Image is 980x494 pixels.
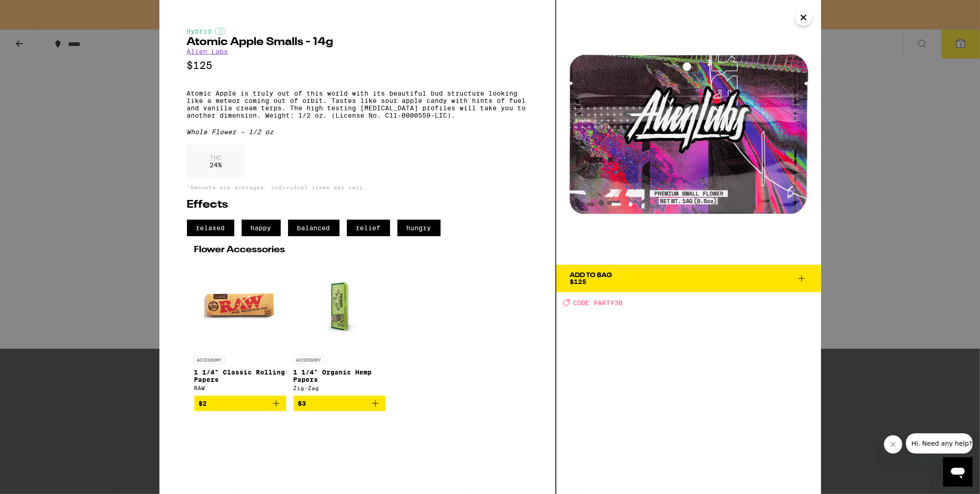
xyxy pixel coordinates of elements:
[570,272,612,278] div: Add To Bag
[187,199,528,210] h2: Effects
[570,278,587,285] span: $125
[194,385,286,391] div: RAW
[187,145,245,178] div: 24 %
[194,259,286,351] img: RAW - 1 1/4" Classic Rolling Papers
[194,396,286,411] button: Add to bag
[187,60,528,71] p: $125
[194,369,286,383] p: 1 1/4" Classic Rolling Papers
[906,433,973,454] iframe: Message from company
[215,28,226,35] img: hybridColor.svg
[242,220,281,236] span: happy
[573,299,623,307] span: CODE PARTY30
[187,220,234,236] span: relaxed
[187,48,228,55] a: Alien Labs
[194,259,286,396] a: Open page for 1 1/4" Classic Rolling Papers from RAW
[795,9,812,26] button: Close
[294,259,385,351] img: Zig-Zag - 1 1/4" Organic Hemp Papers
[347,220,390,236] span: relief
[288,220,340,236] span: balanced
[199,400,207,407] span: $2
[194,245,521,255] h2: Flower Accessories
[943,457,973,487] iframe: Button to launch messaging window
[294,259,385,396] a: Open page for 1 1/4" Organic Hemp Papers from Zig-Zag
[294,396,385,411] button: Add to bag
[187,184,528,190] p: *Amounts are averages, individual items may vary.
[294,369,385,383] p: 1 1/4" Organic Hemp Papers
[187,128,528,136] div: Whole Flower - 1/2 oz
[397,220,441,236] span: hungry
[556,265,821,292] button: Add To Bag$125
[187,37,528,48] h2: Atomic Apple Smalls - 14g
[294,385,385,391] div: Zig-Zag
[884,435,902,454] iframe: Close message
[194,356,225,364] p: ACCESSORY
[210,154,222,161] p: THC
[187,90,528,119] p: Atomic Apple is truly out of this world with its beautiful bud structure looking like a meteor co...
[298,400,306,407] span: $3
[187,28,528,35] div: Hybrid
[294,356,324,364] p: ACCESSORY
